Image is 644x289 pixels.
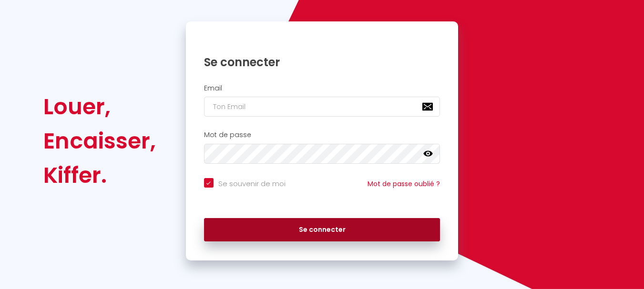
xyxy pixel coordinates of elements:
div: Kiffer. [43,158,156,192]
h1: Se connecter [204,55,440,70]
a: Mot de passe oublié ? [368,179,440,189]
div: Encaisser, [43,124,156,158]
h2: Mot de passe [204,131,440,139]
input: Ton Email [204,97,440,117]
div: Louer, [43,90,156,124]
button: Se connecter [204,218,440,242]
h2: Email [204,84,440,92]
